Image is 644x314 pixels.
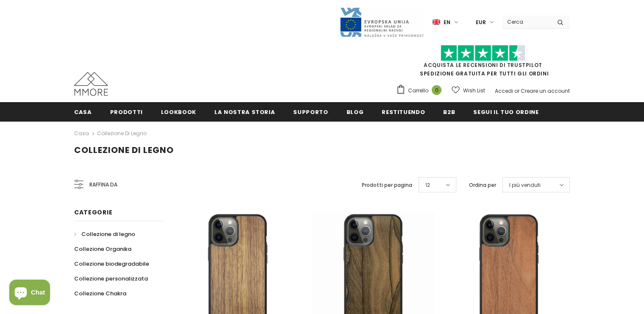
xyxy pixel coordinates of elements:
[214,108,275,116] span: La nostra storia
[74,108,92,116] span: Casa
[382,108,425,116] span: Restituendo
[74,72,108,96] img: Casi MMORE
[89,180,117,189] span: Raffina da
[74,271,148,286] a: Collezione personalizzata
[441,45,525,61] img: Fidati di Pilot Stars
[463,86,485,95] span: Wish List
[443,108,455,116] span: B2B
[74,128,89,139] a: Casa
[473,108,539,116] span: Segui il tuo ordine
[74,227,135,242] a: Collezione di legno
[74,275,148,283] span: Collezione personalizzata
[339,7,424,38] img: Javni Razpis
[74,260,149,268] span: Collezione biodegradabile
[74,102,92,121] a: Casa
[97,130,147,137] a: Collezione di legno
[476,18,486,27] span: EUR
[74,256,149,271] a: Collezione biodegradabile
[110,102,143,121] a: Prodotti
[396,84,446,97] a: Carrello 0
[443,102,455,121] a: B2B
[444,18,450,27] span: en
[339,18,424,25] a: Javni Razpis
[293,108,328,116] span: supporto
[408,86,428,95] span: Carrello
[293,102,328,121] a: supporto
[74,144,174,156] span: Collezione di legno
[362,181,412,189] label: Prodotti per pagina
[74,286,126,301] a: Collezione Chakra
[347,102,364,121] a: Blog
[433,19,440,26] img: i-lang-1.png
[74,208,112,217] span: Categorie
[432,85,441,95] span: 0
[110,108,143,116] span: Prodotti
[161,108,196,116] span: Lookbook
[495,87,513,94] a: Accedi
[424,61,542,69] a: Acquista le recensioni di TrustPilot
[396,49,570,77] span: SPEDIZIONE GRATUITA PER TUTTI GLI ORDINI
[74,242,131,256] a: Collezione Organika
[74,245,131,253] span: Collezione Organika
[214,102,275,121] a: La nostra storia
[452,83,485,98] a: Wish List
[521,87,570,94] a: Creare un account
[347,108,364,116] span: Blog
[161,102,196,121] a: Lookbook
[469,181,496,189] label: Ordina per
[425,181,430,189] span: 12
[502,16,551,28] input: Search Site
[509,181,541,189] span: I più venduti
[74,289,126,297] span: Collezione Chakra
[7,280,53,307] inbox-online-store-chat: Shopify online store chat
[514,87,519,94] span: or
[382,102,425,121] a: Restituendo
[81,230,135,238] span: Collezione di legno
[473,102,539,121] a: Segui il tuo ordine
